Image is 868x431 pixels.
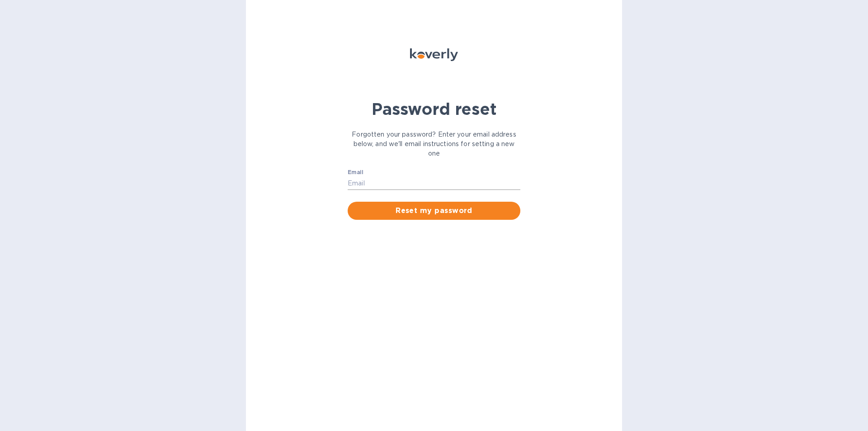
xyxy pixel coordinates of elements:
button: Reset my password [348,202,520,220]
img: Koverly [410,48,458,61]
span: Reset my password [355,205,513,216]
input: Email [348,176,520,190]
p: Forgotten your password? Enter your email address below, and we'll email instructions for setting... [348,130,520,158]
label: Email [348,170,363,175]
b: Password reset [372,99,497,119]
